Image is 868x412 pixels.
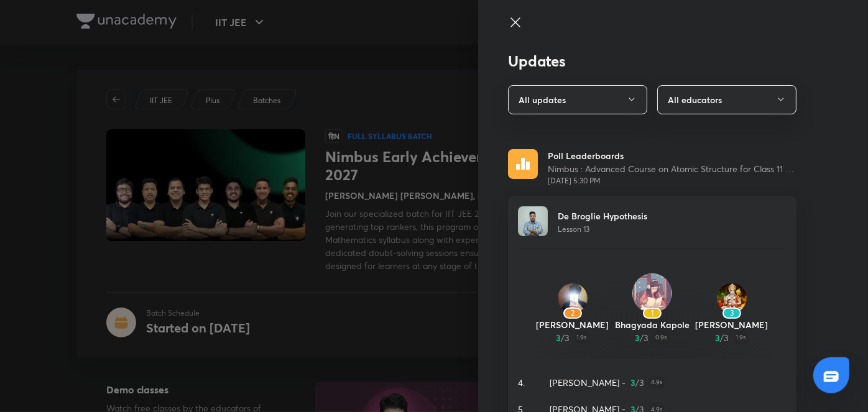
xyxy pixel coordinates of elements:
p: Nimbus : Advanced Course on Atomic Structure for Class 11 - JEE 2027 [548,162,796,175]
span: Lesson 13 [558,224,589,234]
span: 1.9s [734,331,749,344]
img: Avatar [632,273,672,313]
span: [DATE] 5:30 PM [548,175,796,186]
span: / [721,331,724,344]
p: [PERSON_NAME] [692,318,772,331]
span: 3 [639,376,644,389]
span: 3 [644,331,649,344]
button: All educators [657,85,796,114]
span: 3 [635,331,640,344]
p: [PERSON_NAME] [533,318,612,331]
img: Avatar [518,206,548,236]
span: [PERSON_NAME] - [550,376,626,389]
img: Avatar [558,283,588,313]
span: 4.9s [649,376,665,389]
span: 0.9s [653,331,670,344]
span: 3 [716,331,721,344]
span: 1.9s [575,331,589,344]
span: 3 [724,331,729,344]
img: Avatar [717,283,747,313]
div: 3 [723,308,741,319]
span: / [561,331,565,344]
span: 3 [630,376,635,389]
img: Avatar [530,374,545,389]
img: rescheduled [508,149,538,179]
span: 3 [556,331,561,344]
span: 4. [518,376,525,389]
div: 2 [563,308,582,319]
span: / [635,376,639,389]
p: Bhagyada Kapole [612,318,692,331]
p: De Broglie Hypothesis [558,209,647,222]
p: Poll Leaderboards [548,149,796,162]
h3: Updates [508,52,796,70]
div: 1 [643,308,662,319]
span: / [640,331,644,344]
button: All updates [508,85,647,114]
span: 3 [565,331,570,344]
